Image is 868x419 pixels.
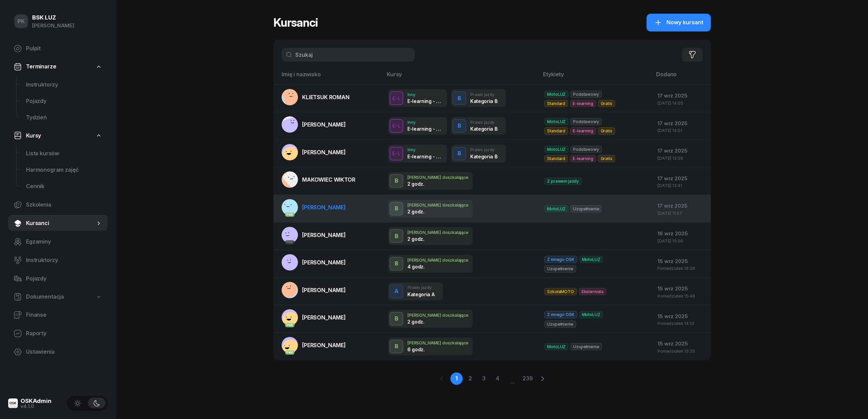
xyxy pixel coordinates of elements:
[657,119,705,128] div: 17 wrz 2025
[26,97,102,106] span: Pojazdy
[26,274,102,283] span: Pojazdy
[390,229,403,243] button: B
[657,201,705,210] div: 17 wrz 2025
[282,282,346,298] a: [PERSON_NAME]
[8,215,108,232] a: Kursanci
[657,174,705,183] div: 17 wrz 2025
[26,329,102,338] span: Raporty
[464,372,476,385] a: 2
[544,178,582,185] span: Z prawem jazdy
[26,80,102,89] span: Instruktorzy
[392,258,401,270] div: B
[452,91,466,105] button: B
[657,239,705,243] div: [DATE] 15:09
[657,312,705,321] div: 15 wrz 2025
[8,252,108,269] a: Instruktorzy
[390,312,403,326] button: B
[282,337,346,353] a: PKK[PERSON_NAME]
[544,155,568,162] span: Standard
[32,21,74,30] div: [PERSON_NAME]
[652,70,711,84] th: Dodano
[491,372,504,385] a: 4
[26,292,64,301] span: Dokumentacja
[407,175,469,180] div: [PERSON_NAME] doszkalające
[383,70,539,84] th: Kursy
[598,127,615,134] span: Gratis
[302,342,346,349] span: [PERSON_NAME]
[392,341,401,352] div: B
[392,313,401,325] div: B
[302,204,346,211] span: [PERSON_NAME]
[21,162,108,178] a: Harmonogram zajęć
[570,127,596,134] span: E-learning
[282,254,346,271] a: [PERSON_NAME]
[26,131,41,140] span: Kursy
[26,166,102,174] span: Harmonogram zajęć
[17,18,25,24] span: PK
[579,311,603,318] span: MotoLUZ
[544,343,568,350] span: MotoLUZ
[285,350,295,355] div: PKK
[8,325,108,342] a: Raporty
[657,229,705,238] div: 16 wrz 2025
[8,234,108,250] a: Egzaminy
[544,205,568,212] span: MotoLUZ
[26,256,102,265] span: Instruktorzy
[407,181,443,187] div: 2 godz.
[21,178,108,195] a: Cennik
[657,91,705,100] div: 17 wrz 2025
[407,319,443,325] div: 2 godz.
[302,232,346,238] span: [PERSON_NAME]
[407,120,443,125] div: Inny
[455,120,464,132] div: B
[647,14,711,31] button: Nowy kursant
[455,93,464,104] div: B
[579,288,606,295] span: Eksternista
[26,219,95,228] span: Kursanci
[8,59,108,75] a: Terminarze
[390,119,403,133] button: E-L
[285,212,295,217] div: PKK
[544,146,568,153] span: MotoLUZ
[285,323,295,327] div: PKK
[390,91,403,105] button: E-L
[8,289,108,305] a: Dokumentacja
[390,121,403,130] div: E-L
[544,127,568,134] span: Standard
[8,271,108,287] a: Pojazdy
[505,372,520,385] span: ...
[570,205,602,212] span: Uzupełnienie
[282,309,346,326] a: PKK[PERSON_NAME]
[407,313,469,317] div: [PERSON_NAME] doszkalające
[407,258,469,262] div: [PERSON_NAME] doszkalające
[302,176,355,183] span: MAKOWIEC WIKTOR
[8,307,108,323] a: Finanse
[470,147,497,152] div: Prawo jazdy
[390,257,403,271] button: B
[666,18,703,27] span: Nowy kursant
[407,126,443,132] div: E-learning - 90 dni
[302,121,346,128] span: [PERSON_NAME]
[392,231,401,242] div: B
[407,209,443,214] div: 2 godz.
[392,203,401,214] div: B
[452,147,466,160] button: B
[407,230,469,235] div: [PERSON_NAME] doszkalające
[657,156,705,160] div: [DATE] 13:59
[282,116,346,133] a: [PERSON_NAME]
[544,311,577,318] span: Z innego OSK
[657,128,705,133] div: [DATE] 14:01
[302,149,346,156] span: [PERSON_NAME]
[26,311,102,319] span: Finanse
[26,149,102,158] span: Lista kursów
[407,154,443,159] div: E-learning - 90 dni
[657,183,705,188] div: [DATE] 13:41
[302,259,346,266] span: [PERSON_NAME]
[455,148,464,159] div: B
[470,126,497,132] div: Kategoria B
[521,372,534,385] a: 239
[32,15,74,21] div: BSK LUZ
[570,118,601,125] span: Podstawowy
[392,175,401,187] div: B
[282,227,346,243] a: PKK[PERSON_NAME]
